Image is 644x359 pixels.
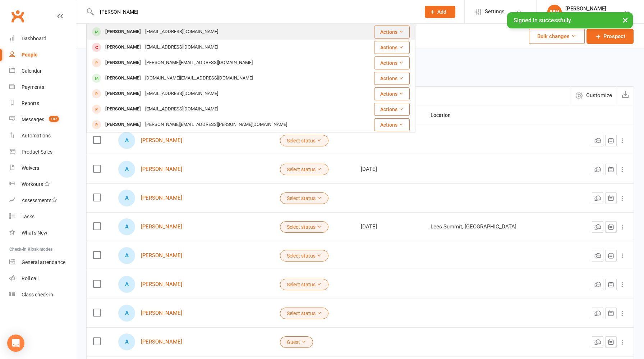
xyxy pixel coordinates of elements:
a: Roll call [9,271,76,287]
div: Dashboard [22,36,46,41]
button: × [619,12,632,28]
div: [EMAIL_ADDRESS][DOMAIN_NAME] [143,88,220,99]
div: Lees Summit, [GEOGRAPHIC_DATA] [431,224,567,230]
div: Workouts [22,181,43,187]
a: Prospect [586,29,634,44]
div: Payments [22,84,44,90]
a: Calendar [9,63,76,79]
button: Select status [280,279,328,290]
a: Payments [9,79,76,95]
div: What's New [22,230,47,236]
div: [DATE] [361,224,418,230]
button: Select status [280,192,328,204]
div: Aaron [118,333,135,350]
span: Signed in successfully. [514,17,572,24]
span: Customize [586,91,612,100]
button: Bulk changes [529,29,585,44]
div: Reports [22,100,39,106]
div: [PERSON_NAME] [103,73,143,83]
div: ACA Network [565,12,606,18]
a: [PERSON_NAME] [141,224,182,230]
div: [PERSON_NAME][EMAIL_ADDRESS][DOMAIN_NAME] [143,58,255,68]
div: Aaron [118,276,135,293]
a: [PERSON_NAME] [141,310,182,316]
a: [PERSON_NAME] [141,253,182,259]
div: [PERSON_NAME] [103,119,143,130]
div: [DATE] [361,166,418,172]
a: Product Sales [9,144,76,160]
button: Actions [374,103,410,116]
div: People [22,52,38,58]
button: Select status [280,308,328,319]
div: [EMAIL_ADDRESS][DOMAIN_NAME] [143,27,220,37]
div: Open Intercom Messenger [7,335,24,352]
div: [PERSON_NAME] [103,88,143,99]
div: [EMAIL_ADDRESS][DOMAIN_NAME] [143,42,220,53]
a: [PERSON_NAME] [141,195,182,201]
div: MH [547,5,562,19]
div: Aaron [118,305,135,322]
button: Actions [374,72,410,85]
input: Search... [95,7,415,17]
button: Select status [280,221,328,233]
button: Select status [280,135,328,146]
div: Aaron [118,161,135,178]
button: Actions [374,87,410,100]
div: Aaro [118,132,135,149]
div: Product Sales [22,149,52,155]
div: Automations [22,133,51,138]
a: Reports [9,95,76,112]
span: Prospect [603,32,625,41]
div: [PERSON_NAME] [103,104,143,114]
button: Actions [374,41,410,54]
button: Actions [374,56,410,69]
a: [PERSON_NAME] [141,137,182,144]
a: Tasks [9,209,76,225]
div: Class check-in [22,292,53,297]
div: Waivers [22,165,39,171]
a: Workouts [9,176,76,192]
button: Customize [571,87,617,104]
a: Clubworx [9,7,27,25]
div: Roll call [22,276,38,281]
a: [PERSON_NAME] [141,339,182,345]
button: Select status [280,164,328,175]
a: Assessments [9,192,76,209]
a: Automations [9,128,76,144]
a: General attendance kiosk mode [9,254,76,271]
div: [EMAIL_ADDRESS][DOMAIN_NAME] [143,104,220,114]
div: Assessments [22,197,57,203]
button: Add [425,6,455,18]
div: Messages [22,117,44,122]
a: Messages 107 [9,112,76,128]
a: What's New [9,225,76,241]
a: [PERSON_NAME] [141,281,182,287]
div: [PERSON_NAME] [103,42,143,53]
span: Add [437,9,446,15]
span: 107 [49,116,59,122]
div: Aaron [118,247,135,264]
button: Actions [374,118,410,131]
div: [PERSON_NAME] [103,58,143,68]
div: [PERSON_NAME] [103,27,143,37]
div: Aaron [118,190,135,206]
a: Dashboard [9,31,76,47]
button: Location [431,111,459,119]
a: Waivers [9,160,76,176]
button: Guest [280,336,313,348]
span: Location [431,112,459,118]
div: [PERSON_NAME][EMAIL_ADDRESS][PERSON_NAME][DOMAIN_NAME] [143,119,289,130]
a: People [9,47,76,63]
div: [DOMAIN_NAME][EMAIL_ADDRESS][DOMAIN_NAME] [143,73,255,83]
button: Actions [374,26,410,38]
a: Class kiosk mode [9,287,76,303]
span: Settings [485,4,505,20]
div: [PERSON_NAME] [565,5,606,12]
div: Calendar [22,68,42,74]
div: General attendance [22,259,65,265]
button: Select status [280,250,328,262]
div: Tasks [22,214,34,219]
a: [PERSON_NAME] [141,166,182,172]
div: Aaron [118,218,135,235]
